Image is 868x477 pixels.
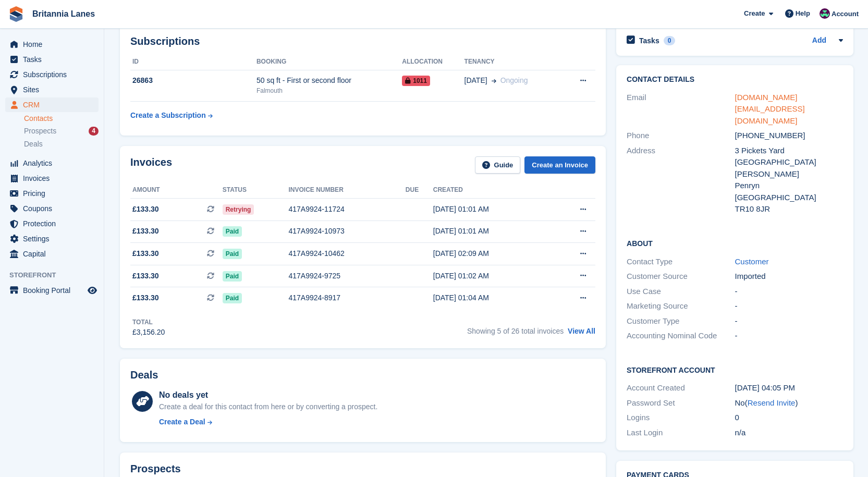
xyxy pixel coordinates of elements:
a: menu [5,82,99,97]
div: Password Set [627,397,735,409]
a: menu [5,156,99,170]
a: Create a Deal [159,417,377,427]
div: Create a Deal [159,417,205,427]
div: [DATE] 02:09 AM [433,248,550,259]
span: Protection [23,216,85,231]
div: Last Login [627,427,735,439]
div: - [735,286,843,298]
div: 417A9924-10462 [288,248,405,259]
span: £133.30 [132,248,159,259]
div: £3,156.20 [132,327,165,338]
div: 417A9924-8917 [288,292,405,303]
h2: Deals [130,369,158,381]
a: Britannia Lanes [28,5,99,22]
div: 50 sq ft - First or second floor [256,75,402,86]
div: Customer Type [627,315,735,327]
a: Prospects 4 [24,126,99,137]
a: menu [5,171,99,186]
span: Create [744,8,765,19]
div: Account Created [627,382,735,394]
span: Subscriptions [23,67,85,82]
div: 417A9924-9725 [288,271,405,282]
div: [PHONE_NUMBER] [735,130,843,142]
h2: Tasks [639,36,659,45]
a: menu [5,283,99,298]
th: Invoice number [288,182,405,199]
div: Customer Source [627,271,735,283]
div: Email [627,92,735,127]
span: [DATE] [464,75,487,86]
div: [DATE] 01:01 AM [433,204,550,215]
span: Showing 5 of 26 total invoices [467,327,564,335]
span: ( ) [745,398,798,407]
span: Booking Portal [23,283,85,298]
span: £133.30 [132,204,159,215]
span: Paid [223,249,242,259]
span: Paid [223,226,242,237]
th: Allocation [402,54,464,70]
a: [DOMAIN_NAME][EMAIL_ADDRESS][DOMAIN_NAME] [735,93,805,125]
span: Deals [24,139,43,149]
span: Invoices [23,171,85,186]
a: Contacts [24,114,99,124]
span: Storefront [9,270,104,280]
span: 1011 [402,76,430,86]
a: menu [5,186,99,201]
div: - [735,315,843,327]
div: Imported [735,271,843,283]
div: 4 [89,127,99,136]
div: No [735,397,843,409]
span: Help [796,8,810,19]
div: Contact Type [627,256,735,268]
div: [DATE] 04:05 PM [735,382,843,394]
div: Penryn [735,180,843,192]
div: 0 [664,36,676,45]
span: £133.30 [132,226,159,237]
span: Pricing [23,186,85,201]
th: Due [406,182,433,199]
a: menu [5,231,99,246]
div: Use Case [627,286,735,298]
div: Address [627,145,735,215]
div: Phone [627,130,735,142]
a: menu [5,201,99,216]
div: n/a [735,427,843,439]
h2: Prospects [130,463,181,475]
a: Preview store [86,284,99,297]
a: menu [5,247,99,261]
h2: About [627,238,843,248]
a: Create a Subscription [130,106,213,125]
a: Deals [24,139,99,150]
span: Settings [23,231,85,246]
span: Retrying [223,204,254,215]
span: Paid [223,271,242,282]
th: Booking [256,54,402,70]
div: Accounting Nominal Code [627,330,735,342]
span: Paid [223,293,242,303]
a: Customer [735,257,769,266]
a: Add [812,35,826,47]
span: £133.30 [132,271,159,282]
div: - [735,330,843,342]
div: [DATE] 01:01 AM [433,226,550,237]
div: Marketing Source [627,300,735,312]
h2: Subscriptions [130,35,595,47]
div: Create a deal for this contact from here or by converting a prospect. [159,401,377,412]
span: Analytics [23,156,85,170]
th: ID [130,54,256,70]
span: Home [23,37,85,52]
div: Logins [627,412,735,424]
span: Coupons [23,201,85,216]
th: Tenancy [464,54,562,70]
th: Created [433,182,550,199]
a: Create an Invoice [524,156,595,174]
div: 417A9924-10973 [288,226,405,237]
div: Falmouth [256,86,402,95]
div: [DATE] 01:02 AM [433,271,550,282]
div: 3 Pickets Yard [735,145,843,157]
div: Create a Subscription [130,110,206,121]
a: menu [5,216,99,231]
h2: Contact Details [627,76,843,84]
a: menu [5,37,99,52]
span: £133.30 [132,292,159,303]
